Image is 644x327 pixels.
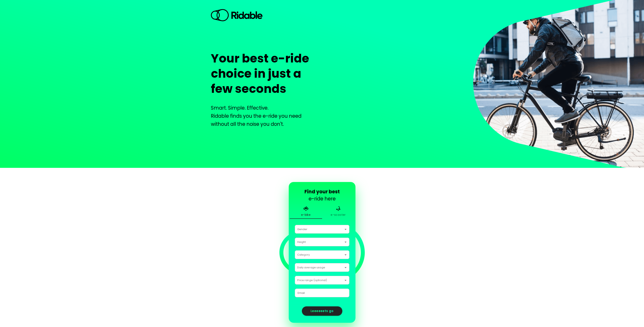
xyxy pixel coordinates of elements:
h1: Your best e-ride choice in just a few seconds [211,51,313,96]
img: Electric Scooter Icon [336,206,341,211]
span: Leeeeeets go [309,308,335,314]
span: e-scooter [325,206,352,217]
button: Leeeeeets go [302,306,342,316]
img: logo [279,223,365,281]
strong: Find your best [305,188,340,195]
p: e-ride here [305,188,340,202]
img: Electric Bike Icon [303,206,308,211]
p: Smart. Simple. Effective. Ridable finds you the e-ride you need without all the noise you don't. [211,104,313,128]
span: e-bike [292,206,320,217]
img: logo [211,9,262,21]
input: Email [295,288,349,298]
